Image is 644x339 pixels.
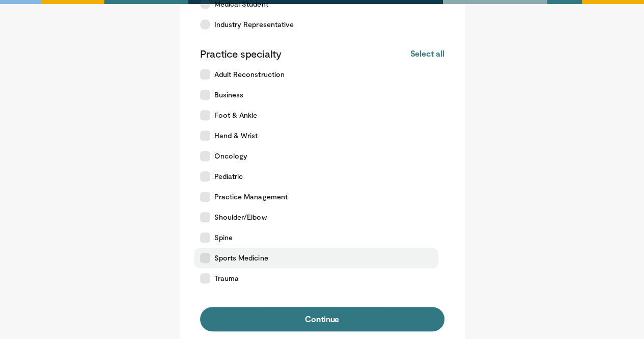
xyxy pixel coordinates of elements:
span: Pediatric [214,171,243,181]
span: Business [214,90,244,100]
span: Trauma [214,273,239,283]
p: Practice specialty [200,47,282,60]
span: Shoulder/Elbow [214,212,267,222]
span: Practice Management [214,192,288,202]
span: Hand & Wrist [214,131,258,141]
span: Adult Reconstruction [214,69,285,80]
span: Spine [214,232,233,243]
button: Continue [200,307,444,331]
span: Sports Medicine [214,253,268,263]
span: Industry Representative [214,19,294,30]
button: Select all [410,48,444,59]
span: Oncology [214,151,248,161]
span: Foot & Ankle [214,110,258,120]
